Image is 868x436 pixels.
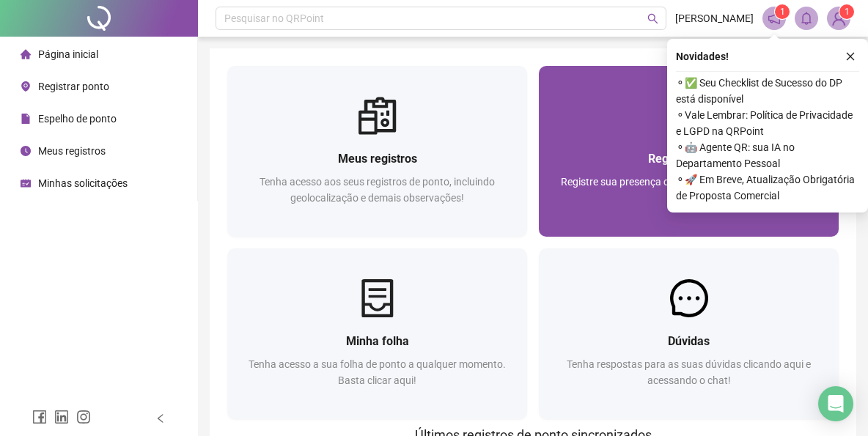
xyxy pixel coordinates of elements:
[38,177,128,189] span: Minhas solicitações
[21,49,31,59] span: home
[249,358,506,386] span: Tenha acesso a sua folha de ponto a qualquer momento. Basta clicar aqui!
[676,139,859,171] span: ⚬ 🤖 Agente QR: sua IA no Departamento Pessoal
[828,7,850,29] img: 71792
[648,152,729,166] span: Registrar ponto
[21,81,31,92] span: environment
[845,51,856,62] span: close
[676,171,859,204] span: ⚬ 🚀 Em Breve, Atualização Obrigatória de Proposta Comercial
[38,113,117,125] span: Espelho de ponto
[775,4,790,19] sup: 1
[800,12,813,25] span: bell
[38,81,109,92] span: Registrar ponto
[818,386,853,421] div: Open Intercom Messenger
[227,248,527,419] a: Minha folhaTenha acesso a sua folha de ponto a qualquer momento. Basta clicar aqui!
[539,248,839,419] a: DúvidasTenha respostas para as suas dúvidas clicando aqui e acessando o chat!
[38,48,98,60] span: Página inicial
[768,12,781,25] span: notification
[21,146,31,156] span: clock-circle
[780,7,785,17] span: 1
[21,114,31,124] span: file
[346,334,409,348] span: Minha folha
[338,152,417,166] span: Meus registros
[54,410,69,424] span: linkedin
[38,145,106,157] span: Meus registros
[839,4,854,19] sup: Atualize o seu contato no menu Meus Dados
[32,410,47,424] span: facebook
[567,358,811,386] span: Tenha respostas para as suas dúvidas clicando aqui e acessando o chat!
[260,176,495,204] span: Tenha acesso aos seus registros de ponto, incluindo geolocalização e demais observações!
[76,410,91,424] span: instagram
[668,334,710,348] span: Dúvidas
[539,66,839,237] a: Registrar pontoRegistre sua presença com rapidez e segurança clicando aqui!
[675,10,754,26] span: [PERSON_NAME]
[647,13,658,24] span: search
[561,176,817,204] span: Registre sua presença com rapidez e segurança clicando aqui!
[676,75,859,107] span: ⚬ ✅ Seu Checklist de Sucesso do DP está disponível
[21,178,31,188] span: schedule
[676,107,859,139] span: ⚬ Vale Lembrar: Política de Privacidade e LGPD na QRPoint
[845,7,850,17] span: 1
[676,48,729,64] span: Novidades !
[155,413,166,424] span: left
[227,66,527,237] a: Meus registrosTenha acesso aos seus registros de ponto, incluindo geolocalização e demais observa...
